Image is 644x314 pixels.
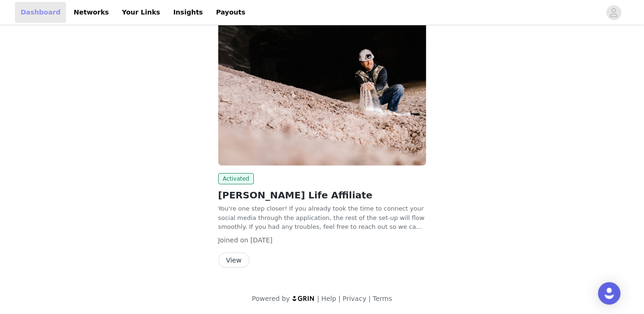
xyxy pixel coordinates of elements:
span: | [369,295,371,302]
a: Insights [168,2,208,23]
span: [DATE] [251,236,273,244]
span: | [317,295,319,302]
img: Real Salt [218,10,426,166]
a: Terms [373,295,392,302]
a: Your Links [116,2,166,23]
a: Privacy [343,295,367,302]
div: avatar [609,5,618,20]
span: Joined on [218,236,249,244]
span: Activated [218,173,254,184]
a: Dashboard [15,2,66,23]
a: Help [321,295,336,302]
a: Payouts [210,2,251,23]
img: logo [292,295,315,301]
h2: [PERSON_NAME] Life Affiliate [218,188,426,202]
button: View [218,253,250,268]
a: View [218,257,250,264]
div: Open Intercom Messenger [598,282,621,305]
p: You're one step closer! If you already took the time to connect your social media through the app... [218,204,426,232]
span: Powered by [252,295,290,302]
span: | [338,295,341,302]
a: Networks [68,2,114,23]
